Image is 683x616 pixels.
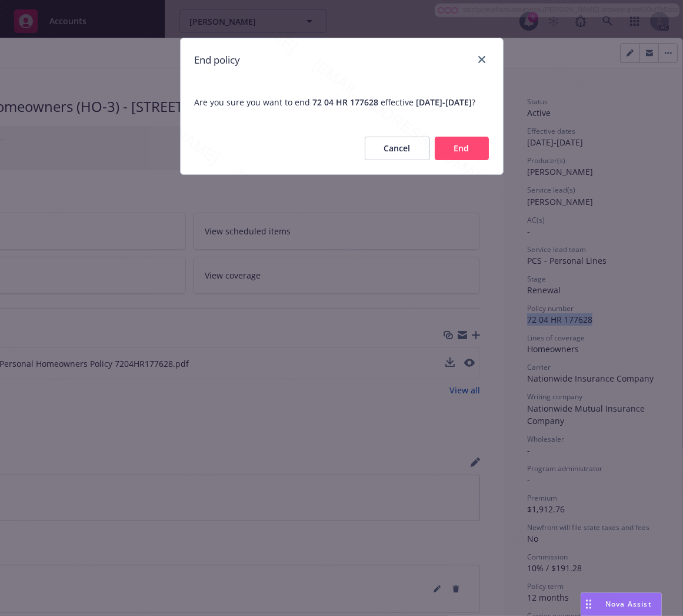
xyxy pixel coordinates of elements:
[365,137,430,160] button: Cancel
[605,599,652,609] span: Nova Assist
[417,97,472,108] span: [DATE] - [DATE]
[435,137,489,160] button: End
[475,52,489,67] a: close
[581,593,596,615] div: Drag to move
[181,82,503,122] span: Are you sure you want to end effective ?
[195,52,241,68] h1: End policy
[313,97,379,108] span: 72 04 HR 177628
[581,592,662,616] button: Nova Assist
